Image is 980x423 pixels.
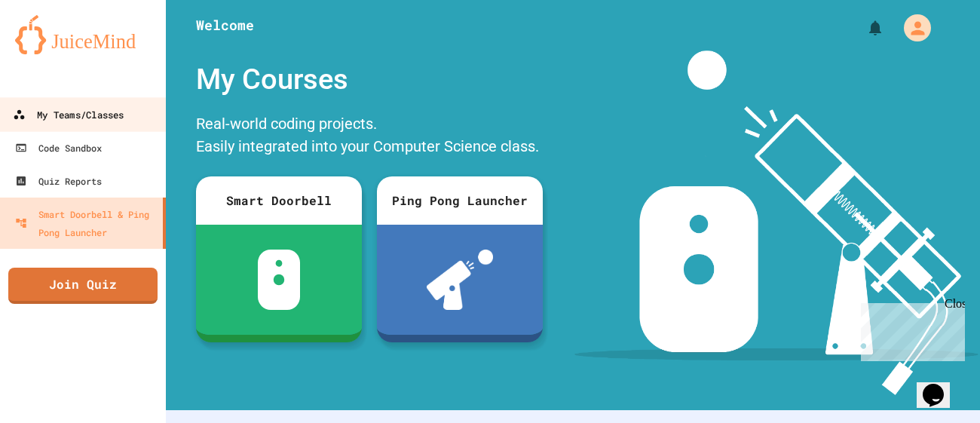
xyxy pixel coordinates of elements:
[13,106,124,124] div: My Teams/Classes
[855,297,965,361] iframe: chat widget
[15,139,102,157] div: Code Sandbox
[427,250,494,310] img: ppl-with-ball.png
[15,172,102,190] div: Quiz Reports
[888,11,935,45] div: My Account
[196,176,362,225] div: Smart Doorbell
[574,51,978,395] img: banner-image-my-projects.png
[838,15,888,41] div: My Notifications
[188,51,550,109] div: My Courses
[917,363,965,408] iframe: chat widget
[188,109,550,165] div: Real-world coding projects. Easily integrated into your Computer Science class.
[258,250,301,310] img: sdb-white.svg
[6,6,104,96] div: Chat with us now!Close
[8,268,158,304] a: Join Quiz
[15,15,151,54] img: logo-orange.svg
[377,176,543,225] div: Ping Pong Launcher
[15,205,157,241] div: Smart Doorbell & Ping Pong Launcher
